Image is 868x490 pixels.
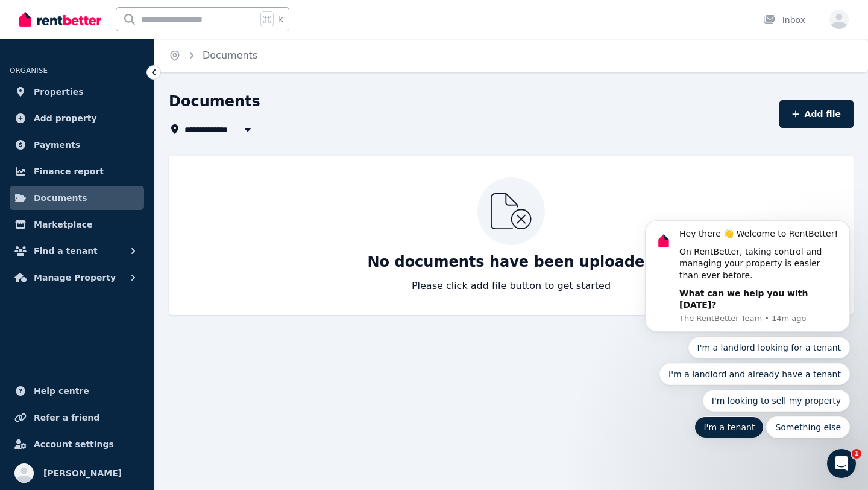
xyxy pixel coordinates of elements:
[43,466,122,480] span: [PERSON_NAME]
[10,212,144,237] a: Marketplace
[10,239,144,263] button: Find a tenant
[779,100,854,128] button: Add file
[34,191,87,205] span: Documents
[19,10,101,28] img: RentBetter
[34,437,114,451] span: Account settings
[412,279,611,293] p: Please click add file button to get started
[10,106,144,130] a: Add property
[34,270,116,285] span: Manage Property
[10,266,144,290] button: Manage Property
[34,410,99,425] span: Refer a friend
[34,84,84,99] span: Properties
[10,432,144,456] a: Account settings
[627,113,868,457] iframe: Intercom notifications message
[852,449,861,459] span: 1
[10,133,144,157] a: Payments
[169,92,260,111] h1: Documents
[203,49,257,61] a: Documents
[10,80,144,104] a: Properties
[368,252,655,272] p: No documents have been uploaded
[34,164,104,179] span: Finance report
[10,159,144,183] a: Finance report
[154,39,272,72] nav: Breadcrumb
[34,111,97,126] span: Add property
[827,449,856,478] iframe: Intercom live chat
[278,14,283,24] span: k
[10,66,48,75] span: ORGANISE
[10,379,144,403] a: Help centre
[763,14,805,26] div: Inbox
[34,138,80,152] span: Payments
[10,406,144,430] a: Refer a friend
[34,384,89,398] span: Help centre
[34,217,92,232] span: Marketplace
[34,244,98,258] span: Find a tenant
[10,186,144,210] a: Documents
